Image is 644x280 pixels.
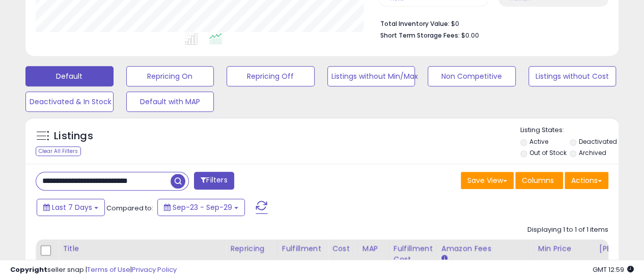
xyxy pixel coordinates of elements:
b: Total Inventory Value: [380,19,450,28]
button: Save View [461,172,514,189]
label: Out of Stock [529,148,566,157]
a: Terms of Use [87,265,130,274]
label: Archived [579,148,606,157]
button: Last 7 Days [37,199,105,216]
label: Deactivated [579,137,617,146]
button: Columns [515,172,563,189]
div: Displaying 1 to 1 of 1 items [527,225,608,235]
div: MAP [362,243,385,254]
div: Amazon Fees [441,243,529,254]
div: Title [63,243,221,254]
button: Listings without Cost [528,66,617,86]
p: Listing States: [520,126,619,135]
a: Privacy Policy [132,265,177,274]
button: Repricing On [126,66,214,86]
strong: Copyright [10,265,47,274]
button: Listings without Min/Max [327,66,415,86]
button: Filters [194,172,234,190]
label: Active [529,137,548,146]
button: Deactivated & In Stock [25,91,114,112]
button: Actions [565,172,608,189]
h5: Listings [54,129,93,143]
span: Columns [522,175,554,185]
div: Min Price [538,243,591,254]
span: Sep-23 - Sep-29 [173,202,232,212]
li: $0 [380,17,601,29]
span: $0.00 [461,30,479,40]
b: Short Term Storage Fees: [380,31,460,40]
div: Clear All Filters [36,146,81,156]
div: seller snap | | [10,265,177,275]
button: Repricing Off [227,66,315,86]
button: Default with MAP [126,91,214,112]
div: Fulfillment Cost [394,243,433,265]
div: Fulfillment [282,243,323,254]
button: Sep-23 - Sep-29 [157,199,245,216]
span: 2025-10-7 12:59 GMT [593,265,634,274]
button: Default [25,66,114,86]
span: Compared to: [106,203,153,213]
div: Cost [332,243,354,254]
button: Non Competitive [428,66,516,86]
div: Repricing [230,243,273,254]
span: Last 7 Days [52,202,92,212]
